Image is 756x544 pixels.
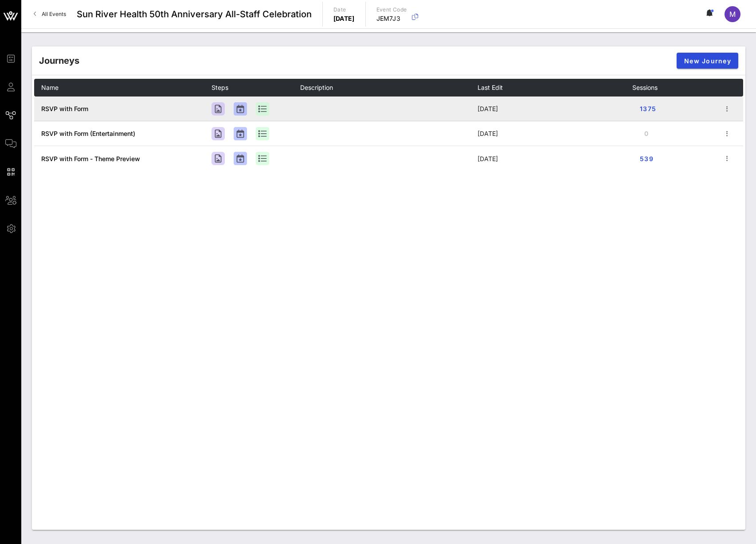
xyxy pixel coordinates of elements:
[333,5,355,14] p: Date
[212,79,300,96] th: Steps
[632,101,663,117] button: 1375
[478,105,498,112] span: [DATE]
[34,79,212,96] th: Name: Not sorted. Activate to sort ascending.
[41,105,88,112] a: RSVP with Form
[632,84,658,91] span: Sessions
[632,79,721,96] th: Sessions: Not sorted. Activate to sort ascending.
[478,79,632,96] th: Last Edit: Not sorted. Activate to sort ascending.
[725,6,740,22] div: M
[300,79,478,96] th: Description: Not sorted. Activate to sort ascending.
[478,155,498,162] span: [DATE]
[333,14,355,23] p: [DATE]
[632,150,661,166] button: 539
[212,84,228,91] span: Steps
[478,84,503,91] span: Last Edit
[376,5,407,14] p: Event Code
[28,7,71,21] a: All Events
[41,130,135,137] a: RSVP with Form (Entertainment)
[77,8,312,21] span: Sun River Health 50th Anniversary All-Staff Celebration
[684,57,731,65] span: New Journey
[677,53,738,69] button: New Journey
[41,84,59,91] span: Name
[376,14,407,23] p: JEM7J3
[41,155,140,162] a: RSVP with Form - Theme Preview
[639,105,656,112] span: 1375
[39,54,79,67] div: Journeys
[300,84,333,91] span: Description
[639,155,654,162] span: 539
[42,11,66,17] span: All Events
[478,130,498,137] span: [DATE]
[729,10,736,19] span: M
